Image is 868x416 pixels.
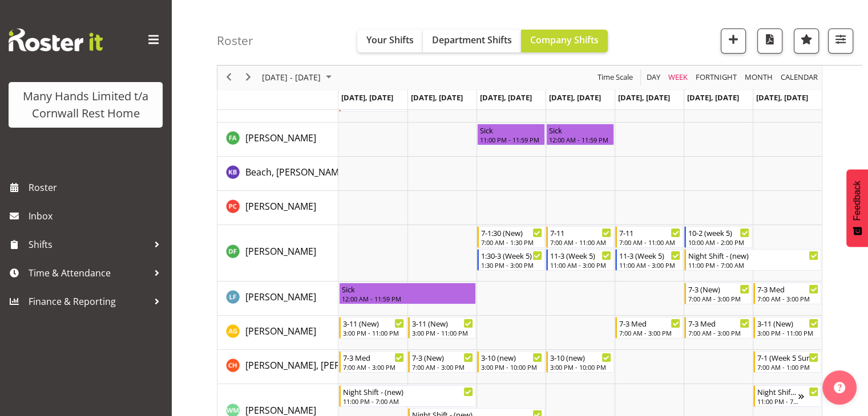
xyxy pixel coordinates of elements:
div: 7-11 [550,227,611,238]
div: 1:30-3 (Week 5) [481,250,542,261]
a: [PERSON_NAME] [245,244,316,258]
button: Previous [221,71,237,85]
div: 11-3 (Week 5) [550,250,611,261]
span: Time & Attendance [29,264,148,282]
div: Adams, Fran"s event - Sick Begin From Wednesday, August 6, 2025 at 11:00:00 PM GMT+12:00 Ends At ... [477,124,545,145]
a: [PERSON_NAME] [245,131,316,145]
div: 3-11 (New) [757,317,818,329]
span: [PERSON_NAME], [PERSON_NAME] [245,359,391,372]
div: Fairbrother, Deborah"s event - 7-11 Begin From Thursday, August 7, 2025 at 7:00:00 AM GMT+12:00 E... [546,226,614,248]
button: Feedback - Show survey [846,169,868,247]
div: Many Hands Limited t/a Cornwall Rest Home [20,88,151,122]
td: Fairbrother, Deborah resource [217,225,338,282]
span: [DATE], [DATE] [480,92,532,103]
button: Company Shifts [521,30,608,52]
span: Feedback [852,181,862,221]
div: 3:00 PM - 10:00 PM [481,362,542,372]
div: Hannecart, Charline"s event - 7-3 (New) Begin From Tuesday, August 5, 2025 at 7:00:00 AM GMT+12:0... [408,351,476,373]
div: 7:00 AM - 3:00 PM [688,294,749,303]
span: Time Scale [596,71,634,85]
div: Fairbrother, Deborah"s event - 7-1:30 (New) Begin From Wednesday, August 6, 2025 at 7:00:00 AM GM... [477,226,545,248]
div: Fairbrother, Deborah"s event - Night Shift - (new) Begin From Saturday, August 9, 2025 at 11:00:0... [684,249,821,271]
button: Fortnight [694,71,739,85]
td: Chand, Pretika resource [217,191,338,225]
button: Your Shifts [357,30,423,52]
div: 7:00 AM - 1:00 PM [757,362,818,372]
div: Galvez, Angeline"s event - 3-11 (New) Begin From Monday, August 4, 2025 at 3:00:00 PM GMT+12:00 E... [339,317,407,338]
div: 7:00 AM - 3:00 PM [412,362,473,372]
div: Adams, Fran"s event - Sick Begin From Thursday, August 7, 2025 at 12:00:00 AM GMT+12:00 Ends At T... [546,124,614,145]
img: help-xxl-2.png [834,382,845,393]
div: Flynn, Leeane"s event - 7-3 Med Begin From Sunday, August 10, 2025 at 7:00:00 AM GMT+12:00 Ends A... [753,283,821,304]
div: 7:00 AM - 3:00 PM [757,294,818,303]
span: [DATE], [DATE] [341,92,393,103]
div: 12:00 AM - 11:59 PM [342,294,473,303]
span: [PERSON_NAME] [245,325,316,337]
span: Beach, [PERSON_NAME] [245,166,347,178]
div: Sick [549,124,611,136]
div: 7-3 Med [619,317,680,329]
div: previous period [219,66,239,89]
div: 7-11 [619,227,680,238]
div: Flynn, Leeane"s event - Sick Begin From Monday, August 4, 2025 at 12:00:00 AM GMT+12:00 Ends At T... [339,283,476,304]
div: Galvez, Angeline"s event - 7-3 Med Begin From Friday, August 8, 2025 at 7:00:00 AM GMT+12:00 Ends... [615,317,683,338]
span: Shifts [29,236,148,253]
span: [PERSON_NAME] [245,200,316,213]
div: Galvez, Angeline"s event - 7-3 Med Begin From Saturday, August 9, 2025 at 7:00:00 AM GMT+12:00 En... [684,317,752,338]
span: [DATE], [DATE] [618,92,670,103]
div: Harper, Wendy-Mae"s event - Night Shift - (new) Begin From Sunday, August 10, 2025 at 11:00:00 PM... [753,385,821,407]
span: [DATE] - [DATE] [261,71,322,85]
div: Fairbrother, Deborah"s event - 7-11 Begin From Friday, August 8, 2025 at 7:00:00 AM GMT+12:00 End... [615,226,683,248]
div: Hannecart, Charline"s event - 7-1 (Week 5 Sun) Begin From Sunday, August 10, 2025 at 7:00:00 AM G... [753,351,821,373]
div: 3:00 PM - 11:00 PM [343,328,404,337]
span: Your Shifts [366,34,414,46]
div: 12:00 AM - 11:59 PM [549,135,611,144]
button: Timeline Month [743,71,775,85]
h4: Roster [217,34,253,47]
div: Flynn, Leeane"s event - 7-3 (New) Begin From Saturday, August 9, 2025 at 7:00:00 AM GMT+12:00 End... [684,283,752,304]
button: Timeline Week [667,71,690,85]
div: 11:00 PM - 7:00 AM [343,397,473,406]
button: Filter Shifts [828,28,853,54]
div: next period [239,66,258,89]
button: Month [779,71,820,85]
span: [DATE], [DATE] [411,92,463,103]
span: Day [645,71,661,85]
td: Adams, Fran resource [217,123,338,157]
div: 7-3 Med [688,317,749,329]
div: Galvez, Angeline"s event - 3-11 (New) Begin From Tuesday, August 5, 2025 at 3:00:00 PM GMT+12:00 ... [408,317,476,338]
div: 7:00 AM - 3:00 PM [688,328,749,337]
div: Night Shift - (new) [343,386,473,397]
span: Fortnight [695,71,738,85]
img: Rosterit website logo [9,28,103,51]
button: Next [241,71,256,85]
div: 11:00 PM - 7:00 AM [757,397,798,406]
div: 3-10 (new) [481,352,542,363]
button: Time Scale [596,71,635,85]
div: 7:00 AM - 11:00 AM [619,238,680,247]
div: Hannecart, Charline"s event - 7-3 Med Begin From Monday, August 4, 2025 at 7:00:00 AM GMT+12:00 E... [339,351,407,373]
div: 7-1:30 (New) [481,227,542,238]
div: August 04 - 10, 2025 [258,66,338,89]
div: 7-3 Med [343,352,404,363]
div: 3:00 PM - 10:00 PM [550,362,611,372]
span: Company Shifts [530,34,599,46]
div: 11:00 AM - 3:00 PM [619,260,680,270]
td: Hannecart, Charline resource [217,350,338,384]
button: Download a PDF of the roster according to the set date range. [757,28,782,54]
div: 1:30 PM - 3:00 PM [481,260,542,270]
div: 10:00 AM - 2:00 PM [688,238,749,247]
button: Add a new shift [721,28,746,54]
div: 11-3 (Week 5) [619,250,680,261]
div: 7-3 (New) [688,283,749,295]
div: Harper, Wendy-Mae"s event - Night Shift - (new) Begin From Monday, August 4, 2025 at 11:00:00 PM ... [339,385,476,407]
td: Galvez, Angeline resource [217,316,338,350]
button: August 2025 [260,71,337,85]
div: Fairbrother, Deborah"s event - 11-3 (Week 5) Begin From Thursday, August 7, 2025 at 11:00:00 AM G... [546,249,614,271]
span: Department Shifts [432,34,512,46]
div: Sick [480,124,542,136]
div: 7-3 (New) [412,352,473,363]
a: [PERSON_NAME] [245,199,316,213]
div: 7-3 Med [757,283,818,295]
div: 3:00 PM - 11:00 PM [412,328,473,337]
